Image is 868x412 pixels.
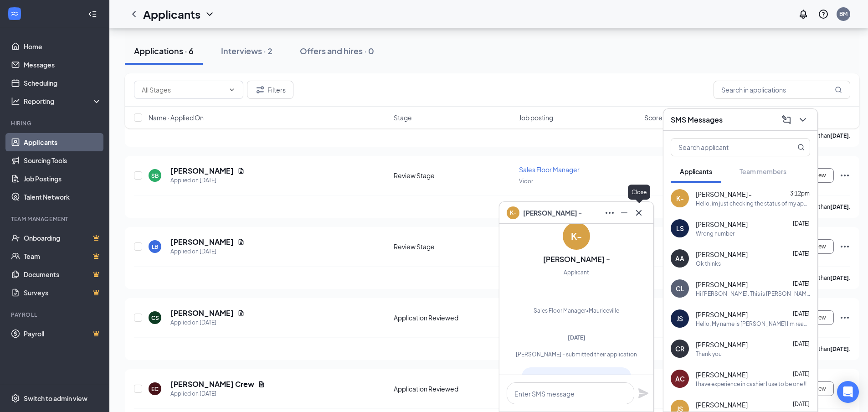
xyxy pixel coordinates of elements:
svg: ChevronDown [204,9,215,20]
svg: Settings [11,394,20,403]
div: I have experience in cashier I use to be one !! [696,380,806,388]
div: Review Stage [394,242,514,251]
svg: MagnifyingGlass [835,86,842,93]
b: [DATE] [830,203,849,210]
span: 3:12pm [790,190,810,197]
div: Hello, My name is [PERSON_NAME] I'm reaching out about my interest in the Sales Associate positio... [696,320,810,328]
a: OnboardingCrown [24,229,102,247]
h5: [PERSON_NAME] [170,166,234,176]
div: Review Stage [394,171,514,180]
svg: Document [258,381,265,388]
div: Team Management [11,215,100,223]
span: [DATE] [793,280,810,287]
span: [DATE] [793,220,810,227]
div: CL [676,284,684,293]
div: Hello, im just checking the status of my application! [696,200,810,207]
div: Application Reviewed [394,384,514,393]
svg: Minimize [619,207,630,218]
span: Stage [394,113,412,122]
button: Filter Filters [247,81,293,99]
div: AA [675,254,684,263]
div: Applied on [DATE] [170,389,265,398]
b: [DATE] [830,345,849,352]
svg: MagnifyingGlass [797,144,805,151]
button: Cross [632,206,646,220]
div: [PERSON_NAME] - submitted their application [507,350,646,358]
button: ComposeMessage [779,113,794,127]
span: [PERSON_NAME] - [696,190,752,199]
h3: SMS Messages [671,115,723,125]
div: EC [151,385,159,393]
a: Talent Network [24,188,102,206]
svg: Document [237,238,245,246]
span: Team members [740,167,786,175]
svg: Ellipses [839,312,850,323]
svg: Document [237,309,245,317]
button: Ellipses [602,206,617,220]
h5: [PERSON_NAME] [170,308,234,318]
span: Job posting [519,113,553,122]
span: Vidor [519,178,533,185]
div: SB [151,172,159,180]
span: [DATE] [793,371,810,377]
span: [DATE] [793,401,810,407]
input: Search in applications [714,81,850,99]
svg: ChevronLeft [128,9,139,20]
div: Thank you [696,350,722,358]
div: LB [152,243,158,251]
div: Switch to admin view [24,394,87,403]
input: All Stages [142,85,225,95]
svg: Ellipses [839,170,850,181]
svg: Ellipses [604,207,615,218]
a: PayrollCrown [24,324,102,343]
div: Interviews · 2 [221,45,272,57]
svg: Cross [633,207,644,218]
span: Applicants [680,167,712,175]
svg: WorkstreamLogo [10,9,19,18]
a: Messages [24,56,102,74]
b: [DATE] [830,274,849,281]
svg: Plane [638,388,649,399]
div: CS [151,314,159,322]
svg: Filter [255,84,266,95]
span: Sales Floor Manager [519,165,580,174]
div: Ok thinks [696,260,721,268]
div: Wrong number [696,230,734,237]
div: Applied on [DATE] [170,176,245,185]
svg: QuestionInfo [818,9,829,20]
div: Payroll [11,311,100,319]
svg: Notifications [798,9,809,20]
h3: [PERSON_NAME] - [543,254,610,264]
span: Name · Applied On [149,113,204,122]
a: DocumentsCrown [24,265,102,283]
div: K- [676,194,684,203]
span: [PERSON_NAME] [696,220,748,229]
div: CR [675,344,684,353]
h5: [PERSON_NAME] Crew [170,379,254,389]
span: [PERSON_NAME] - [523,208,582,218]
a: Job Postings [24,170,102,188]
div: Hi [PERSON_NAME]. This is [PERSON_NAME] from M&D Supply Ace Hardware. We received the application... [696,290,810,298]
h5: [PERSON_NAME] [170,237,234,247]
div: Application Reviewed [394,313,514,322]
a: Home [24,37,102,56]
div: AC [675,374,685,383]
span: [DATE] [793,310,810,317]
div: Hiring [11,119,100,127]
div: JS [677,314,683,323]
svg: ComposeMessage [781,114,792,125]
div: Applicant [564,268,589,277]
svg: ChevronDown [797,114,808,125]
div: Applied on [DATE] [170,318,245,327]
button: Minimize [617,206,632,220]
svg: Ellipses [839,241,850,252]
div: Close [628,185,650,200]
span: [PERSON_NAME] [696,370,748,379]
span: [PERSON_NAME] [696,250,748,259]
div: Open Intercom Messenger [837,381,859,403]
div: Sales Floor Manager • Mauriceville [534,306,619,315]
svg: Document [237,167,245,175]
div: Applications · 6 [134,45,194,57]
